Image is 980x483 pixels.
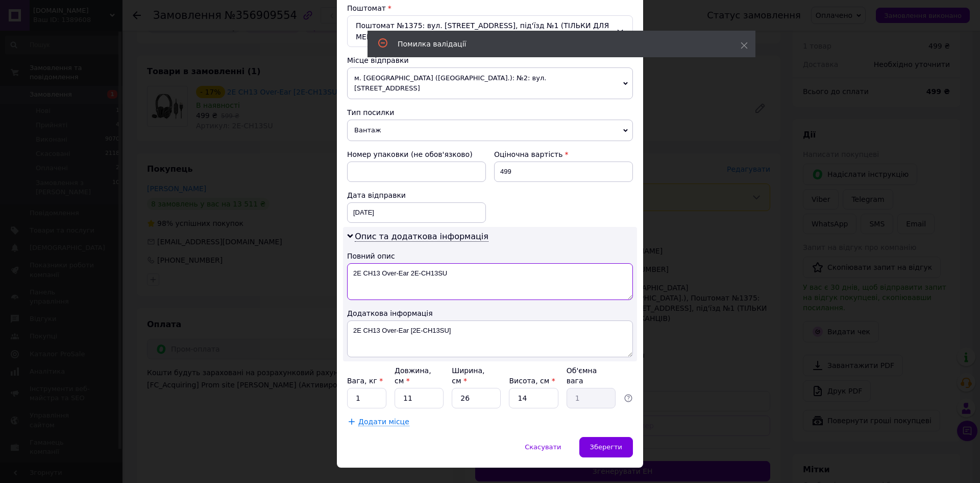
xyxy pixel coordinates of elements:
[347,263,633,300] textarea: 2E CH13 Over-Ear 2E-CH13SU
[398,39,715,49] div: Помилка валідації
[525,443,561,451] span: Скасувати
[494,149,633,159] div: Оціночна вартість
[355,232,488,242] span: Опис та додаткова інформація
[347,251,633,261] div: Повний опис
[347,320,633,357] textarea: 2E CH13 Over-Ear [2E-CH13SU]
[347,377,383,385] label: Вага, кг
[358,418,409,426] span: Додати місце
[347,308,633,318] div: Додаткова інформація
[590,443,622,451] span: Зберегти
[567,365,616,386] div: Об'ємна вага
[509,377,555,385] label: Висота, см
[347,3,633,13] div: Поштомат
[395,366,431,385] label: Довжина, см
[347,120,633,141] span: Вантаж
[347,15,633,47] div: Поштомат №1375: вул. [STREET_ADDRESS], під'їзд №1 (ТІЛЬКИ ДЛЯ МЕШКАНЦІВ)
[452,366,484,385] label: Ширина, см
[347,190,486,200] div: Дата відправки
[347,67,633,99] span: м. [GEOGRAPHIC_DATA] ([GEOGRAPHIC_DATA].): №2: вул. [STREET_ADDRESS]
[347,56,409,64] span: Місце відправки
[347,108,394,117] span: Тип посилки
[347,149,486,159] div: Номер упаковки (не обов'язково)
